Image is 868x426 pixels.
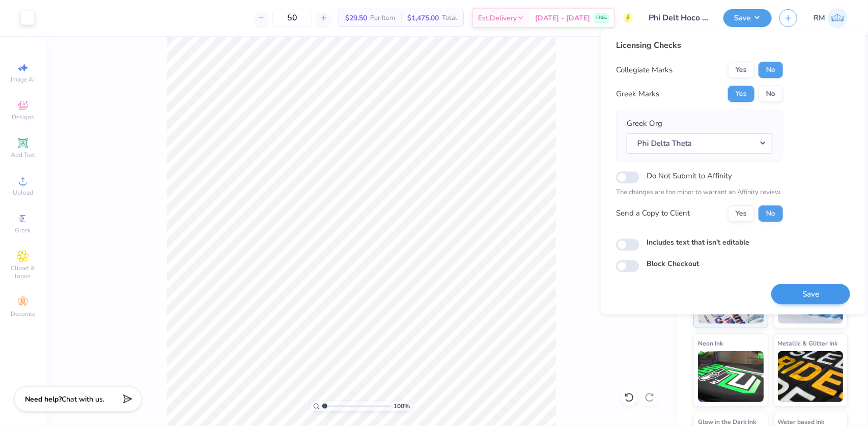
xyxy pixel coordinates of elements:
span: Neon Ink [698,338,723,349]
button: Save [771,284,850,305]
p: The changes are too minor to warrant an Affinity review. [616,188,783,198]
img: Metallic & Glitter Ink [778,351,844,402]
button: No [759,205,783,222]
button: Save [723,9,772,27]
div: Greek Marks [616,88,659,100]
label: Block Checkout [647,258,699,269]
img: Roberta Manuel [828,8,848,28]
div: Licensing Checks [616,39,783,51]
span: Upload [13,189,33,197]
span: Est. Delivery [478,13,517,23]
div: Send a Copy to Client [616,208,690,220]
span: Total [442,13,457,23]
span: Clipart & logos [5,264,41,280]
span: Per Item [370,13,395,23]
input: – – [272,9,312,27]
img: Neon Ink [698,351,764,402]
span: $29.50 [345,13,367,23]
span: Chat with us. [62,394,104,404]
span: Designs [12,113,34,121]
span: [DATE] - [DATE] [535,13,590,23]
button: No [759,62,783,78]
button: Yes [728,62,754,78]
input: Untitled Design [641,8,716,28]
span: Metallic & Glitter Ink [778,338,838,349]
button: Yes [728,205,754,222]
button: Yes [728,86,754,102]
button: Phi Delta Theta [627,133,772,154]
div: Collegiate Marks [616,64,673,76]
span: $1,475.00 [407,13,439,23]
span: Image AI [11,75,35,84]
span: Decorate [11,310,35,318]
span: RM [814,12,825,24]
button: No [759,86,783,102]
strong: Need help? [25,394,62,404]
span: Greek [15,226,31,234]
span: FREE [596,14,607,21]
label: Includes text that isn't editable [647,237,749,248]
label: Do Not Submit to Affinity [647,169,732,182]
span: 100 % [394,402,410,411]
span: Add Text [11,151,35,159]
label: Greek Org [627,118,662,129]
a: RM [814,8,848,28]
